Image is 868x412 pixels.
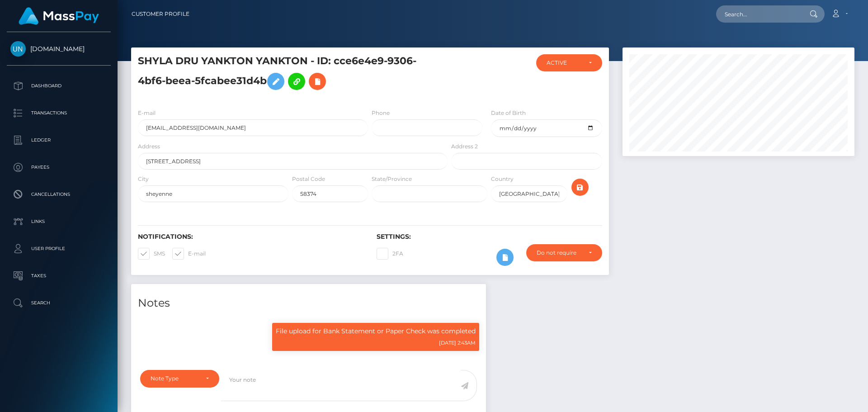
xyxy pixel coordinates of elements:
[439,340,476,346] small: [DATE] 2:43AM
[451,142,478,151] label: Address 2
[138,233,363,241] h6: Notifications:
[292,175,325,183] label: Postal Code
[7,45,111,53] span: [DOMAIN_NAME]
[138,295,479,311] h4: Notes
[491,175,514,183] label: Country
[140,370,219,387] button: Note Type
[172,248,206,260] label: E-mail
[7,237,111,260] a: User Profile
[7,210,111,233] a: Links
[10,296,107,310] p: Search
[526,244,602,261] button: Do not require
[536,54,602,71] button: ACTIVE
[138,248,165,260] label: SMS
[10,215,107,228] p: Links
[372,109,390,117] label: Phone
[19,7,99,25] img: MassPay Logo
[10,106,107,120] p: Transactions
[10,242,107,256] p: User Profile
[10,188,107,201] p: Cancellations
[10,41,26,57] img: Unlockt.me
[547,59,581,66] div: ACTIVE
[138,175,149,183] label: City
[10,79,107,93] p: Dashboard
[491,109,526,117] label: Date of Birth
[138,54,443,95] h5: SHYLA DRU YANKTON YANKTON - ID: cce6e4e9-9306-4bf6-beea-5fcabee31d4b
[716,5,801,23] input: Search...
[7,183,111,206] a: Cancellations
[10,269,107,283] p: Taxes
[276,327,476,336] p: File upload for Bank Statement or Paper Check was completed
[7,156,111,179] a: Payees
[372,175,412,183] label: State/Province
[10,161,107,174] p: Payees
[151,375,198,382] div: Note Type
[10,133,107,147] p: Ledger
[7,265,111,287] a: Taxes
[377,233,602,241] h6: Settings:
[132,5,189,24] a: Customer Profile
[377,248,403,260] label: 2FA
[537,249,581,256] div: Do not require
[7,292,111,314] a: Search
[138,142,160,151] label: Address
[7,75,111,97] a: Dashboard
[7,102,111,124] a: Transactions
[7,129,111,152] a: Ledger
[138,109,156,117] label: E-mail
